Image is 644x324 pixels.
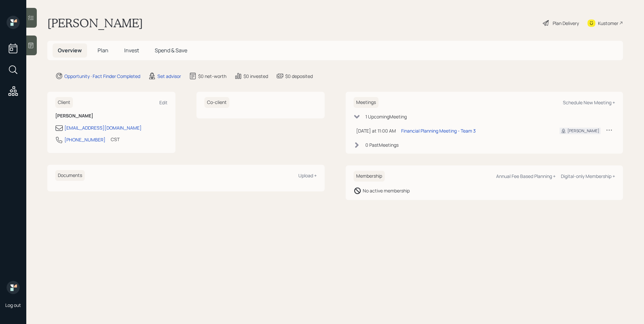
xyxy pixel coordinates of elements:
div: No active membership [363,187,410,194]
div: [PHONE_NUMBER] [64,136,105,143]
div: Financial Planning Meeting - Team 3 [401,127,476,134]
h6: Co-client [204,97,229,108]
span: Overview [58,47,82,54]
div: Digital-only Membership + [561,173,615,179]
span: Spend & Save [155,47,187,54]
div: Upload + [298,172,317,179]
div: $0 invested [243,73,268,80]
div: Opportunity · Fact Finder Completed [64,73,140,80]
div: Schedule New Meeting + [563,99,615,106]
img: retirable_logo.png [7,281,20,294]
div: Log out [5,302,21,308]
div: 1 Upcoming Meeting [365,113,407,120]
div: Kustomer [598,20,618,27]
span: Invest [124,47,139,54]
div: 0 Past Meeting s [365,141,399,148]
h6: Meetings [354,97,379,108]
h6: Client [55,97,73,108]
div: Plan Delivery [553,20,579,27]
h6: [PERSON_NAME] [55,113,168,119]
div: $0 net-worth [198,73,226,80]
div: Edit [159,99,168,106]
h6: Membership [354,171,385,182]
div: Set advisor [157,73,181,80]
h6: Documents [55,170,85,181]
div: [PERSON_NAME] [567,128,599,134]
div: Annual Fee Based Planning + [496,173,556,179]
span: Plan [98,47,108,54]
div: $0 deposited [285,73,313,80]
h1: [PERSON_NAME] [47,16,143,30]
div: [EMAIL_ADDRESS][DOMAIN_NAME] [64,124,142,131]
div: [DATE] at 11:00 AM [356,127,396,134]
div: CST [111,136,120,143]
